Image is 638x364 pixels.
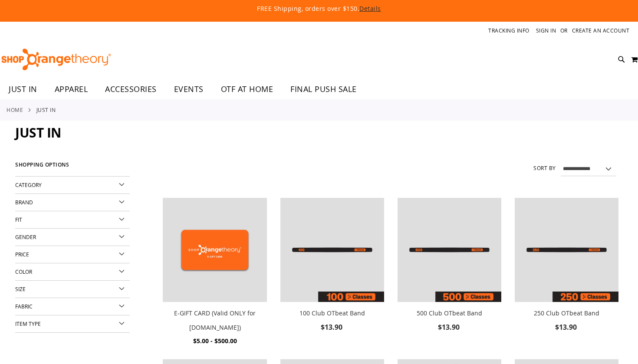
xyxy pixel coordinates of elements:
span: FINAL PUSH SALE [290,79,357,99]
strong: Shopping Options [15,158,130,177]
a: Image of 250 Club OTbeat Band [515,198,618,303]
span: Color [15,268,32,275]
label: Sort By [533,164,556,172]
img: Image of 500 Club OTbeat Band [398,198,501,302]
div: product [276,193,388,355]
a: E-GIFT CARD (Valid ONLY for [DOMAIN_NAME]) [174,309,256,331]
span: Price [15,251,29,258]
span: OTF AT HOME [221,79,273,99]
div: product [393,193,506,355]
a: Image of 100 Club OTbeat Band [280,198,384,303]
span: $5.00 - $500.00 [193,337,237,345]
span: JUST IN [9,79,37,99]
a: 250 Club OTbeat Band [534,309,599,317]
div: Gender [15,229,130,246]
a: Create an Account [572,27,630,34]
span: Gender [15,233,36,240]
img: Image of 100 Club OTbeat Band [280,198,384,302]
a: OTF AT HOME [212,79,282,99]
span: Size [15,285,26,292]
a: Sign In [536,27,556,34]
div: Brand [15,194,130,211]
a: Details [359,4,381,13]
a: ACCESSORIES [96,79,165,99]
span: EVENTS [174,79,204,99]
div: Size [15,281,130,298]
span: $13.90 [438,322,461,332]
a: 500 Club OTbeat Band [417,309,482,317]
p: FREE Shipping, orders over $150. [59,4,579,13]
strong: JUST IN [36,106,56,114]
div: Category [15,177,130,194]
span: $13.90 [321,322,344,332]
span: Brand [15,199,33,206]
div: Item Type [15,315,130,333]
div: Fit [15,211,130,229]
span: Fabric [15,303,33,310]
a: EVENTS [165,79,212,99]
img: Image of 250 Club OTbeat Band [515,198,618,302]
a: Image of 500 Club OTbeat Band [398,198,501,303]
div: Color [15,263,130,281]
span: $13.90 [555,322,578,332]
span: Item Type [15,320,41,327]
img: E-GIFT CARD (Valid ONLY for ShopOrangetheory.com) [163,198,266,302]
a: Home [7,106,23,114]
a: E-GIFT CARD (Valid ONLY for ShopOrangetheory.com) [163,198,266,303]
a: Tracking Info [488,27,529,34]
span: Category [15,181,42,188]
span: APPAREL [55,79,88,99]
div: product [510,193,623,355]
a: FINAL PUSH SALE [282,79,365,99]
div: Price [15,246,130,263]
span: Fit [15,216,22,223]
a: APPAREL [46,79,97,99]
div: Fabric [15,298,130,315]
span: JUST IN [15,124,61,141]
span: ACCESSORIES [105,79,157,99]
a: 100 Club OTbeat Band [299,309,365,317]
